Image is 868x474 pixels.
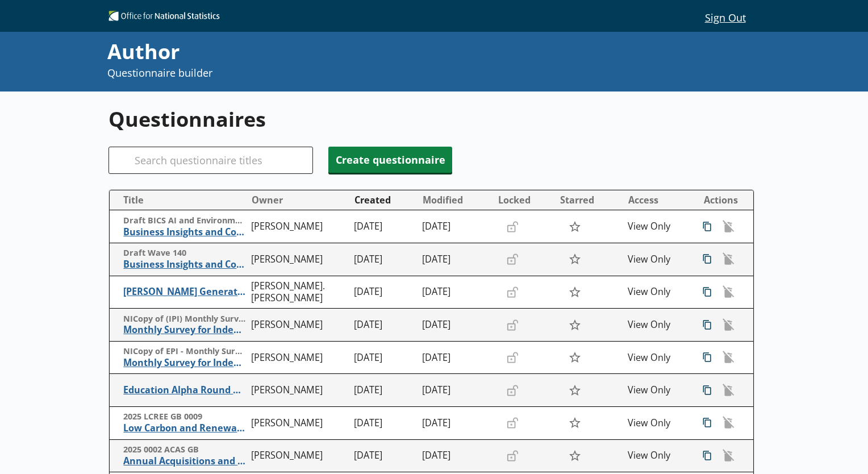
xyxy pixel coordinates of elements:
td: [PERSON_NAME] [247,374,349,407]
span: Education Alpha Round 1 (Copy) [123,384,246,396]
span: Low Carbon and Renewable Energy Economy Survey [123,422,246,434]
td: [DATE] [349,210,418,243]
td: View Only [623,210,692,243]
td: [PERSON_NAME] [247,407,349,440]
button: Star [562,347,587,368]
h1: Questionnaires [108,105,754,133]
td: [DATE] [349,407,418,440]
td: [DATE] [349,243,418,276]
td: [DATE] [349,309,418,342]
td: [PERSON_NAME] [247,243,349,276]
button: Star [562,445,587,467]
button: Sign Out [696,7,754,27]
span: Monthly Survey for Index Numbers of Export Prices - Price Quotation Return [123,357,246,369]
td: [DATE] [418,374,493,407]
td: [PERSON_NAME] [247,309,349,342]
td: [DATE] [418,439,493,472]
span: 2025 LCREE GB 0009 [123,411,246,422]
span: NICopy of EPI - Monthly Survey for Index Numbers of Export Prices - Price Quotation Retur [123,346,246,357]
span: Annual Acquisitions and Disposals of Capital Assets [123,455,246,467]
button: Starred [555,191,623,209]
td: [DATE] [418,210,493,243]
td: [PERSON_NAME].[PERSON_NAME] [247,276,349,309]
td: [PERSON_NAME] [247,439,349,472]
th: Actions [691,190,753,210]
button: Create questionnaire [328,147,452,173]
td: [DATE] [418,276,493,309]
button: Created [350,191,418,209]
td: View Only [623,309,692,342]
td: [DATE] [418,309,493,342]
button: Owner [247,191,349,209]
td: [DATE] [349,439,418,472]
button: Star [562,380,587,401]
td: [DATE] [418,243,493,276]
td: [DATE] [349,374,418,407]
span: 2025 0002 ACAS GB [123,444,246,455]
td: View Only [623,243,692,276]
span: Business Insights and Conditions Survey (BICS) [123,226,246,238]
p: Questionnaire builder [107,66,581,80]
span: [PERSON_NAME] Generator [123,286,246,298]
td: [DATE] [418,341,493,374]
button: Star [562,248,587,270]
td: View Only [623,341,692,374]
button: Star [562,314,587,335]
td: [PERSON_NAME] [247,210,349,243]
button: Title [114,191,246,209]
input: Search questionnaire titles [108,147,313,174]
span: Business Insights and Conditions Survey (BICS) [123,259,246,271]
td: View Only [623,276,692,309]
span: Draft Wave 140 [123,248,246,259]
td: View Only [623,407,692,440]
td: [DATE] [349,276,418,309]
td: [PERSON_NAME] [247,341,349,374]
span: Draft BICS AI and Environment questions [123,215,246,226]
td: [DATE] [349,341,418,374]
span: Monthly Survey for Index Numbers of Import Prices - Price Quotation Return [123,324,246,336]
button: Modified [418,191,493,209]
button: Access [624,191,691,209]
button: Star [562,216,587,238]
td: View Only [623,439,692,472]
button: Star [562,412,587,434]
div: Author [107,38,581,66]
span: NICopy of (IPI) Monthly Survey for Index Numbers of Import Prices - Price Quotation Return [123,314,246,325]
button: Star [562,281,587,303]
td: View Only [623,374,692,407]
button: Locked [494,191,554,209]
td: [DATE] [418,407,493,440]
